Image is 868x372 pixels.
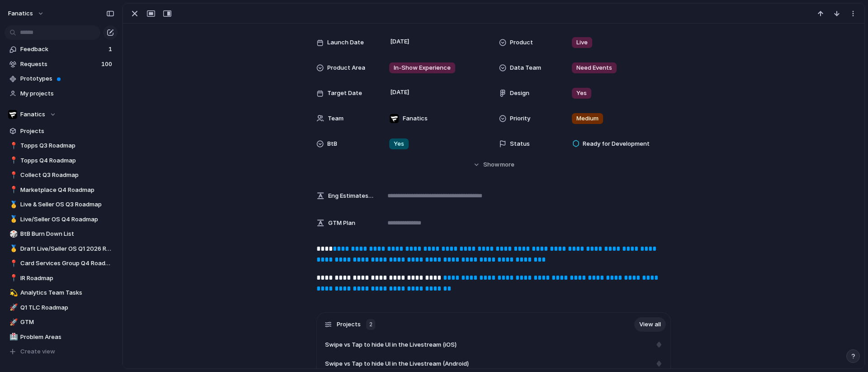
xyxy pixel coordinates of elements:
button: 🥇 [8,244,17,253]
span: Fanatics [403,114,428,123]
div: 🥇 [9,243,16,254]
button: 📍 [8,141,17,150]
span: more [500,160,514,169]
button: 📍 [8,156,17,165]
span: Live [576,38,588,47]
span: Priority [510,114,530,123]
button: 🎲 [8,229,17,238]
a: 📍Topps Q4 Roadmap [5,154,118,167]
span: Swipe vs Tap to hide UI in the Livestream (iOS) [325,340,457,349]
span: Collect Q3 Roadmap [20,171,114,180]
div: 📍 [9,185,16,195]
span: Q1 TLC Roadmap [20,303,114,312]
button: Showmore [316,157,671,173]
span: Product Area [327,63,365,72]
span: GTM [20,318,114,327]
span: Requests [20,60,99,69]
span: Target Date [327,89,362,98]
span: Topps Q3 Roadmap [20,141,114,150]
div: 📍 [9,155,16,166]
span: Yes [576,89,587,98]
span: My projects [20,89,114,98]
a: Requests100 [5,57,118,71]
span: Eng Estimates (B/iOs/A/W) in Cycles [328,191,374,200]
span: Analytics Team Tasks [20,288,114,297]
span: Create view [20,347,55,356]
span: Feedback [20,45,106,54]
div: 📍 [9,273,16,283]
a: 🥇Draft Live/Seller OS Q1 2026 Roadmap [5,242,118,256]
span: Projects [337,320,361,329]
div: 🚀 [9,302,16,313]
span: Prototypes [20,74,114,83]
span: fanatics [8,9,33,18]
a: 📍IR Roadmap [5,272,118,285]
span: Data Team [510,63,541,72]
a: 💫Analytics Team Tasks [5,286,118,300]
div: 🚀 [9,317,16,328]
span: In-Show Experience [394,63,451,72]
span: 100 [101,60,114,69]
button: 🚀 [8,318,17,327]
span: BtB Burn Down List [20,229,114,238]
a: 📍Marketplace Q4 Roadmap [5,183,118,197]
a: 📍Topps Q3 Roadmap [5,139,118,153]
span: IR Roadmap [20,274,114,283]
a: Feedback1 [5,43,118,56]
button: 📍 [8,259,17,268]
span: Yes [394,139,404,148]
span: Launch Date [327,38,364,47]
button: 📍 [8,171,17,180]
div: 🏥 [9,332,16,342]
span: Marketplace Q4 Roadmap [20,186,114,195]
span: [DATE] [388,87,412,98]
a: 📍Collect Q3 Roadmap [5,168,118,182]
span: Swipe vs Tap to hide UI in the Livestream (Android) [325,359,469,368]
div: 💫 [9,288,16,298]
span: Draft Live/Seller OS Q1 2026 Roadmap [20,244,114,253]
button: 🥇 [8,200,17,209]
button: 💫 [8,288,17,297]
span: Medium [576,114,599,123]
span: Fanatics [20,110,45,119]
a: View all [634,317,666,332]
div: 📍 [9,141,16,151]
div: 🥇 [9,214,16,224]
div: 🎲 [9,229,16,239]
div: 🥇 [9,200,16,210]
button: 📍 [8,274,17,283]
span: Team [328,114,344,123]
a: 🎲BtB Burn Down List [5,227,118,241]
span: Projects [20,127,114,136]
span: Problem Areas [20,333,114,342]
a: 🥇Live & Seller OS Q3 Roadmap [5,198,118,211]
div: 🚀Q1 TLC Roadmap [5,301,118,315]
a: 🥇Live/Seller OS Q4 Roadmap [5,213,118,226]
span: Topps Q4 Roadmap [20,156,114,165]
button: Fanatics [5,108,118,121]
span: GTM Plan [328,219,355,228]
span: Ready for Development [583,139,650,148]
div: 📍 [9,170,16,181]
a: 🏥Problem Areas [5,330,118,344]
button: 🥇 [8,215,17,224]
span: Product [510,38,533,47]
span: Design [510,89,529,98]
span: Status [510,139,530,148]
span: [DATE] [388,36,412,47]
a: Projects [5,124,118,138]
span: Need Events [576,63,612,72]
a: 🚀GTM [5,315,118,329]
span: Show [483,160,500,169]
button: 🏥 [8,333,17,342]
span: 1 [108,45,114,54]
